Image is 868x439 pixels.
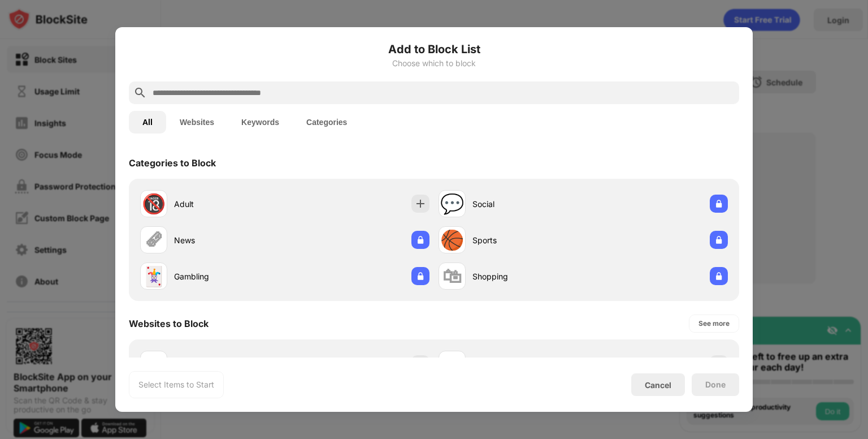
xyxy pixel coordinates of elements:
button: Websites [166,111,228,134]
div: Choose which to block [129,59,739,68]
h6: Add to Block List [129,41,739,58]
div: 🗞 [144,229,163,252]
div: 🔞 [142,192,166,216]
div: Social [472,198,583,210]
div: Categories to Block [129,157,216,169]
div: 💬 [440,192,464,216]
div: Shopping [472,270,583,282]
div: Done [705,380,726,389]
div: 🛍 [442,265,462,288]
div: 🏀 [440,229,464,252]
button: Keywords [228,111,293,134]
div: 🃏 [142,265,166,288]
div: See more [698,318,730,329]
div: Gambling [174,270,285,282]
div: Adult [174,198,285,210]
div: Sports [472,234,583,246]
img: search.svg [133,86,147,100]
div: News [174,234,285,246]
div: Cancel [645,380,671,390]
div: Select Items to Start [138,379,214,390]
button: All [129,111,166,134]
div: Websites to Block [129,318,209,329]
button: Categories [293,111,361,134]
